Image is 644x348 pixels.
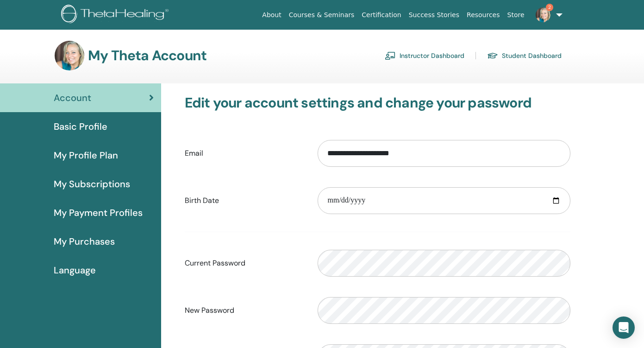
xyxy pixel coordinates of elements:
h3: My Theta Account [88,47,206,64]
span: My Payment Profiles [54,206,143,220]
img: chalkboard-teacher.svg [385,51,396,60]
h3: Edit your account settings and change your password [185,95,570,111]
span: Basic Profile [54,120,107,133]
a: Instructor Dashboard [385,48,464,63]
a: About [258,6,285,24]
label: New Password [178,302,311,319]
span: Language [54,263,96,277]
a: Resources [463,6,504,24]
span: My Purchases [54,234,115,248]
label: Email [178,145,311,162]
img: default.jpg [55,41,84,70]
span: My Profile Plan [54,148,118,162]
a: Success Stories [405,6,463,24]
label: Birth Date [178,192,311,209]
a: Courses & Seminars [285,6,358,24]
a: Certification [358,6,405,24]
a: Store [504,6,528,24]
img: default.jpg [536,7,550,22]
img: logo.png [61,5,172,25]
span: Account [54,91,91,105]
label: Current Password [178,254,311,272]
div: Open Intercom Messenger [613,316,635,339]
a: Student Dashboard [487,48,562,63]
span: My Subscriptions [54,177,130,191]
span: 2 [546,4,553,11]
img: graduation-cap.svg [487,52,498,60]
